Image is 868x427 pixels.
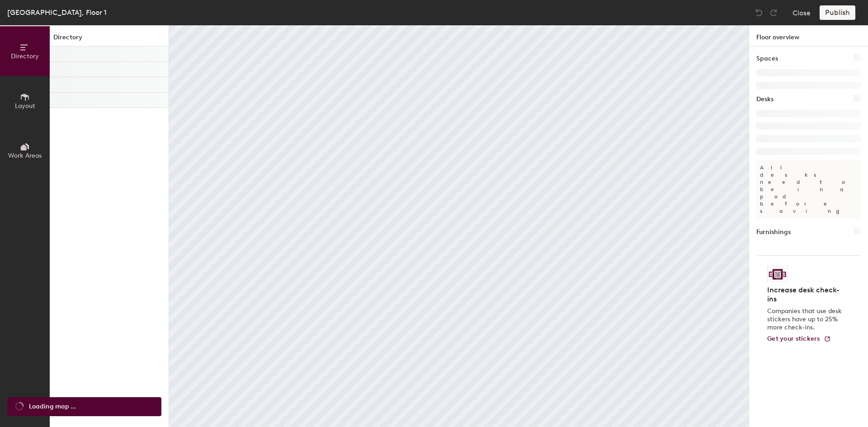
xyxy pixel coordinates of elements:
[767,335,820,343] span: Get your stickers
[767,267,788,282] img: Sticker logo
[15,102,35,110] span: Layout
[755,8,764,17] img: Undo
[50,33,169,47] h1: Directory
[11,52,39,60] span: Directory
[29,402,76,412] span: Loading map ...
[749,25,868,47] h1: Floor overview
[769,8,778,17] img: Redo
[169,25,749,427] canvas: Map
[767,335,831,343] a: Get your stickers
[793,5,811,20] button: Close
[756,54,778,64] h1: Spaces
[756,94,774,104] h1: Desks
[767,286,844,304] h4: Increase desk check-ins
[756,227,791,237] h1: Furnishings
[7,7,107,18] div: [GEOGRAPHIC_DATA], Floor 1
[8,152,42,160] span: Work Areas
[767,307,844,332] p: Companies that use desk stickers have up to 25% more check-ins.
[756,160,861,218] p: All desks need to be in a pod before saving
